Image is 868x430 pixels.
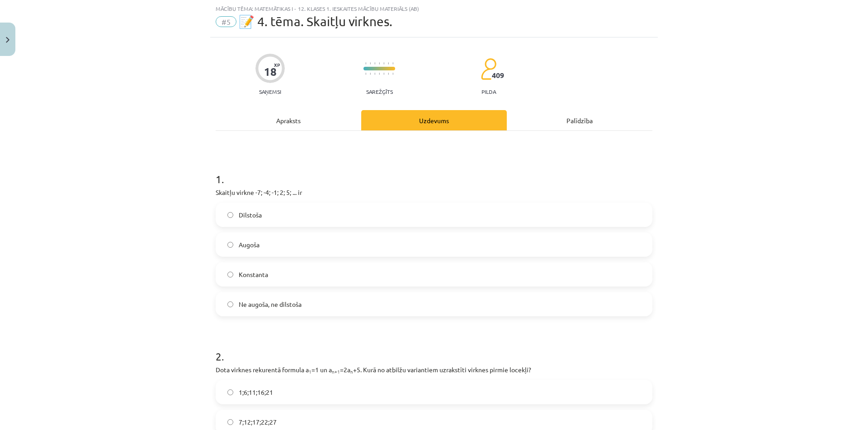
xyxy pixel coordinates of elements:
[374,62,375,65] img: icon-short-line-57e1e144782c952c97e751825c79c345078a6d821885a25fce030b3d8c18986b.svg
[370,73,371,75] img: icon-short-line-57e1e144782c952c97e751825c79c345078a6d821885a25fce030b3d8c18986b.svg
[332,368,340,375] sub: n+1
[361,110,507,130] div: Uzdevums
[383,73,384,75] img: icon-short-line-57e1e144782c952c97e751825c79c345078a6d821885a25fce030b3d8c18986b.svg
[481,58,496,80] img: students-c634bb4e5e11cddfef0936a35e636f08e4e9abd3cc4e673bd6f9a4125e45ecb1.svg
[239,210,262,220] span: Dilstoša
[507,110,652,130] div: Palīdzība
[379,73,380,75] img: icon-short-line-57e1e144782c952c97e751825c79c345078a6d821885a25fce030b3d8c18986b.svg
[370,62,371,65] img: icon-short-line-57e1e144782c952c97e751825c79c345078a6d821885a25fce030b3d8c18986b.svg
[216,334,652,362] h1: 2 .
[264,65,277,78] div: 18
[227,272,233,277] input: Konstanta
[388,62,389,65] img: icon-short-line-57e1e144782c952c97e751825c79c345078a6d821885a25fce030b3d8c18986b.svg
[388,73,389,75] img: icon-short-line-57e1e144782c952c97e751825c79c345078a6d821885a25fce030b3d8c18986b.svg
[492,71,504,79] span: 409
[216,5,652,12] div: Mācību tēma: Matemātikas i - 12. klases 1. ieskaites mācību materiāls (ab)
[216,188,652,197] p: Skaitļu virkne -7; -4; -1; 2; 5; ... ir
[383,62,384,65] img: icon-short-line-57e1e144782c952c97e751825c79c345078a6d821885a25fce030b3d8c18986b.svg
[227,389,233,395] input: 1;6;11;16;21
[216,110,361,130] div: Apraksts
[309,368,311,375] sub: 1
[216,16,236,27] span: #5
[239,14,392,29] span: 📝 4. tēma. Skaitļu virknes.
[366,88,393,95] p: Sarežģīts
[216,157,652,185] h1: 1 .
[481,88,496,95] p: pilda
[239,388,273,397] span: 1;6;11;16;21
[350,368,353,375] sub: n
[365,62,366,65] img: icon-short-line-57e1e144782c952c97e751825c79c345078a6d821885a25fce030b3d8c18986b.svg
[374,73,375,75] img: icon-short-line-57e1e144782c952c97e751825c79c345078a6d821885a25fce030b3d8c18986b.svg
[274,62,280,67] span: XP
[239,300,302,309] span: Ne augoša, ne dilstoša
[255,88,285,95] p: Saņemsi
[227,242,233,248] input: Augoša
[216,365,652,375] p: Dota virknes rekurentā formula a =1 un a =2a +5. Kurā no atbilžu variantiem uzrakstīti virknes pi...
[392,62,393,65] img: icon-short-line-57e1e144782c952c97e751825c79c345078a6d821885a25fce030b3d8c18986b.svg
[239,417,277,427] span: 7;12;17;22;27
[6,37,9,43] img: icon-close-lesson-0947bae3869378f0d4975bcd49f059093ad1ed9edebbc8119c70593378902aed.svg
[227,301,233,307] input: Ne augoša, ne dilstoša
[227,419,233,425] input: 7;12;17;22;27
[365,73,366,75] img: icon-short-line-57e1e144782c952c97e751825c79c345078a6d821885a25fce030b3d8c18986b.svg
[379,62,380,65] img: icon-short-line-57e1e144782c952c97e751825c79c345078a6d821885a25fce030b3d8c18986b.svg
[239,240,259,250] span: Augoša
[239,270,268,279] span: Konstanta
[227,212,233,218] input: Dilstoša
[392,73,393,75] img: icon-short-line-57e1e144782c952c97e751825c79c345078a6d821885a25fce030b3d8c18986b.svg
